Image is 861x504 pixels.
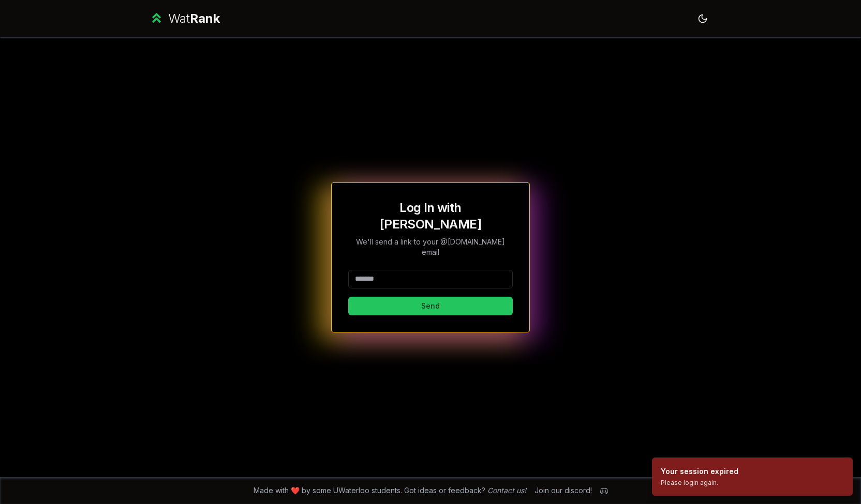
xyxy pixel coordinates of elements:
span: Rank [190,11,220,26]
span: Made with ❤️ by some UWaterloo students. Got ideas or feedback? [254,485,526,496]
p: We'll send a link to your @[DOMAIN_NAME] email [348,237,513,257]
h1: Log In with [PERSON_NAME] [348,200,513,233]
div: Your session expired [661,466,738,477]
a: Contact us! [487,486,526,495]
a: WatRank [149,10,220,27]
div: Please login again. [661,479,738,487]
div: Join our discord! [535,485,592,496]
button: Send [348,297,513,315]
div: Wat [168,10,220,27]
